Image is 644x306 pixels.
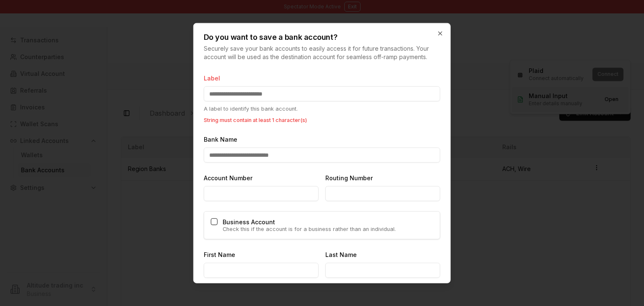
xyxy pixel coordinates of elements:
p: String must contain at least 1 character(s) [204,116,440,124]
label: Routing Number [325,174,373,182]
label: Label [204,75,220,82]
label: Business Account [223,218,275,226]
p: Check this if the account is for a business rather than an individual. [223,227,396,232]
label: Bank Name [204,136,237,143]
p: Securely save your bank accounts to easily access it for future transactions. Your account will b... [204,44,440,61]
label: Account Number [204,174,252,182]
p: A label to identify this bank account. [204,105,440,113]
h2: Do you want to save a bank account? [204,34,440,41]
label: First Name [204,251,235,258]
label: Last Name [325,251,357,258]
